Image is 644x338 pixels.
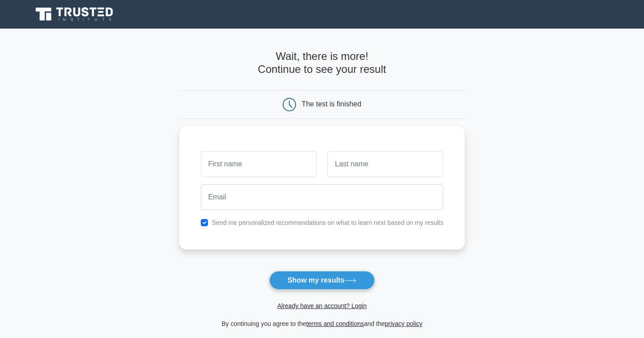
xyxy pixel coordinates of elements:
[174,318,470,329] div: By continuing you agree to the and the
[201,151,317,177] input: First name
[212,219,444,226] label: Send me personalized recommendations on what to learn next based on my results
[277,302,367,309] a: Already have an account? Login
[269,271,375,290] button: Show my results
[201,184,444,210] input: Email
[327,151,443,177] input: Last name
[306,320,364,327] a: terms and conditions
[302,100,361,108] div: The test is finished
[179,50,465,76] h4: Wait, there is more! Continue to see your result
[385,320,423,327] a: privacy policy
